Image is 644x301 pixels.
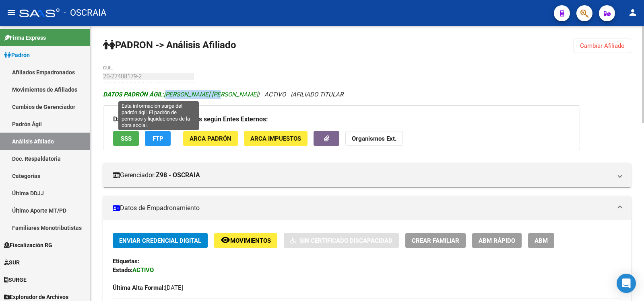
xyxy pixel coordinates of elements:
span: ARCA Padrón [190,135,231,142]
strong: Última Alta Formal: [113,284,165,291]
mat-icon: remove_red_eye [221,235,230,245]
strong: ACTIVO [132,266,154,274]
span: - OSCRAIA [64,4,106,22]
button: FTP [145,131,171,146]
mat-icon: menu [6,8,16,17]
mat-icon: person [628,8,638,17]
button: Organismos Ext. [345,131,403,146]
i: | ACTIVO | [103,91,343,98]
strong: Etiquetas: [113,258,139,265]
button: ABM [528,233,554,248]
mat-expansion-panel-header: Gerenciador:Z98 - OSCRAIA [103,163,631,187]
button: ARCA Padrón [183,131,238,146]
div: Open Intercom Messenger [617,274,636,293]
button: SSS [113,131,139,146]
span: SUR [4,258,20,267]
span: ARCA Impuestos [250,135,301,142]
span: AFILIADO TITULAR [292,91,343,98]
span: Sin Certificado Discapacidad [299,237,392,244]
mat-panel-title: Datos de Empadronamiento [113,204,612,213]
button: Enviar Credencial Digital [113,233,208,248]
span: Crear Familiar [412,237,459,244]
button: Movimientos [214,233,277,248]
span: [PERSON_NAME] [PERSON_NAME] [103,91,258,98]
span: ABM [535,237,548,244]
span: SURGE [4,275,27,284]
span: Fiscalización RG [4,241,52,250]
span: Cambiar Afiliado [580,42,625,49]
mat-panel-title: Gerenciador: [113,171,612,180]
span: Enviar Credencial Digital [119,237,201,244]
button: ARCA Impuestos [244,131,308,146]
span: Firma Express [4,33,46,42]
strong: Organismos Ext. [352,135,396,142]
h3: Datos Personales y Afiliatorios según Entes Externos: [113,114,570,125]
button: Sin Certificado Discapacidad [284,233,399,248]
mat-expansion-panel-header: Datos de Empadronamiento [103,196,631,220]
span: Padrón [4,51,30,59]
span: FTP [153,135,163,142]
strong: DATOS PADRÓN ÁGIL: [103,91,164,98]
span: SSS [121,135,132,142]
strong: Z98 - OSCRAIA [156,171,200,180]
strong: PADRON -> Análisis Afiliado [103,39,236,51]
button: Crear Familiar [405,233,466,248]
button: Cambiar Afiliado [574,39,631,53]
span: [DATE] [113,284,183,291]
span: Movimientos [230,237,271,244]
span: ABM Rápido [479,237,515,244]
button: ABM Rápido [472,233,522,248]
strong: Estado: [113,266,132,274]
